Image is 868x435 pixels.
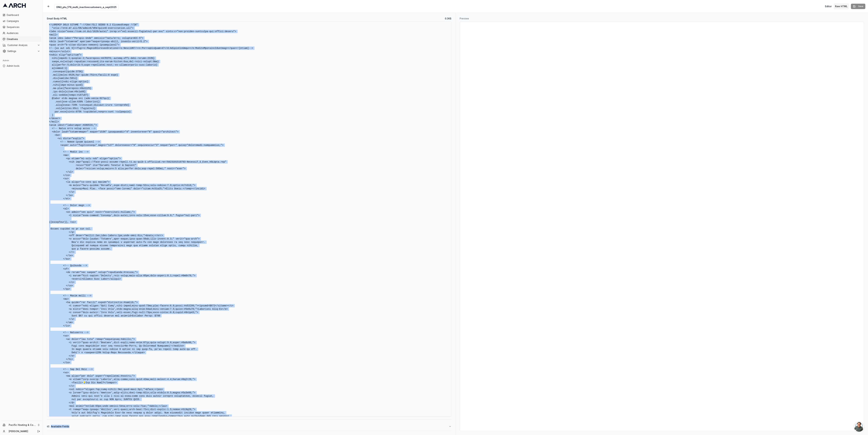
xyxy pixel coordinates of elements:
a: Dashboard [1,12,41,18]
span: Admin tools [7,64,40,68]
span: 6.0 KB [445,17,451,20]
button: Toggle custom HTML [834,3,849,9]
iframe: Preview for DNU_ptu_179_multi_inactivecustomers_a_sept2025_HTML [460,22,864,431]
button: Settings [1,49,41,54]
button: Log out [36,429,41,434]
button: Available Fields [47,422,451,431]
label: Email Body HTML [47,17,67,20]
textarea: <!LOREMIP DOLO SITAME "-//C8A//ELI SEDDO 0.2 Eiusmodtempo //IN" "utla://etd.m7.ali/EN/admin6/VEN/... [47,22,451,417]
h3: Preview [460,17,864,20]
span: Settings [7,50,36,53]
button: Toggle editor [824,3,833,9]
a: Admin tools [1,63,41,69]
div: Admin [1,58,41,63]
button: Pacific Heating & Cooling [1,422,41,428]
input: Internal Creative Name [54,4,119,10]
span: Campaigns [7,19,40,23]
div: Open chat [854,422,864,432]
a: Audiences [1,30,41,36]
a: Creatives [1,36,41,42]
a: [PERSON_NAME] [9,430,34,433]
span: Audiences [7,31,40,35]
span: Creatives [7,37,40,41]
a: Campaigns [1,18,41,24]
a: Sequences [1,24,41,30]
span: Pacific Heating & Cooling [9,423,36,426]
span: Customer Analysis [7,43,36,47]
span: Sequences [7,25,40,29]
span: Available Fields [51,425,69,428]
span: Dashboard [7,13,40,17]
button: Customer Analysis [1,42,41,48]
